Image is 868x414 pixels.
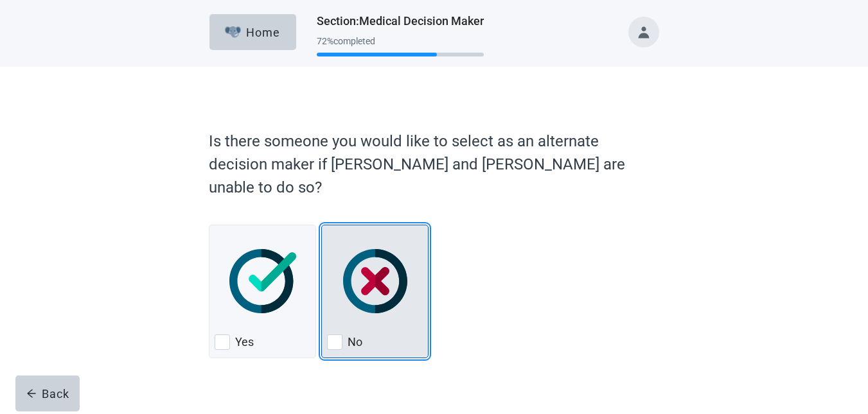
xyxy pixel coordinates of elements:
[225,26,280,39] div: Home
[26,387,69,400] div: Back
[628,17,659,47] button: Toggle account menu
[15,375,80,411] button: arrow-leftBack
[317,31,484,62] div: Progress section
[317,36,484,46] div: 72 % completed
[317,12,484,30] h1: Section : Medical Decision Maker
[26,388,37,399] span: arrow-left
[348,334,362,350] label: No
[209,225,316,358] div: Yes, checkbox, not checked
[225,26,241,38] img: Elephant
[209,130,652,199] label: Is there someone you would like to select as an alternate decision maker if [PERSON_NAME] and [PE...
[235,334,254,350] label: Yes
[321,225,429,358] div: No, checkbox, not checked
[209,14,296,50] button: ElephantHome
